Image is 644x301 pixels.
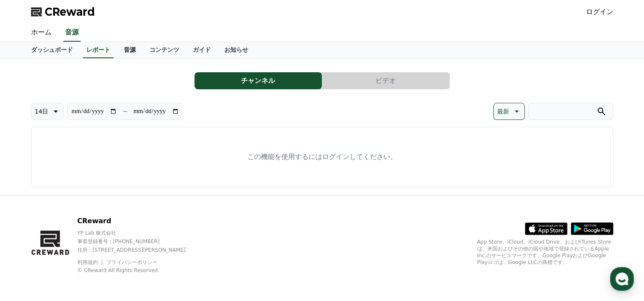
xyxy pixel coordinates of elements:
p: App Store、iCloud、iCloud Drive、およびiTunes Storeは、米国およびその他の国や地域で登録されているApple Inc.のサービスマークです。Google P... [477,239,613,266]
span: CReward [45,5,95,19]
p: 事業登録番号 : [PHONE_NUMBER] [77,238,200,245]
p: この機能を使用するにはログインしてください。 [247,152,397,162]
a: ログイン [586,7,613,17]
p: 14日 [35,105,49,117]
a: レポート [83,42,114,58]
a: チャンネル [195,72,322,89]
button: チャンネル [195,72,322,89]
a: コンテンツ [143,42,186,58]
button: 14日 [31,103,64,120]
a: Settings [110,230,163,252]
span: Home [22,243,37,250]
a: ホーム [24,24,58,42]
p: CReward [77,216,200,226]
p: YP Lab 株式会社 [77,230,200,236]
button: ビデオ [322,72,449,89]
p: © CReward All Rights Reserved. [77,267,200,274]
a: お知らせ [218,42,255,58]
p: 最新 [497,105,509,117]
button: 最新 [493,103,525,120]
a: 音源 [117,42,143,58]
a: ダッシュボード [24,42,80,58]
p: ~ [122,106,128,116]
a: 音源 [63,24,80,42]
a: プライバシーポリシー [106,259,157,265]
a: CReward [31,5,95,19]
a: ガイド [186,42,218,58]
span: Messages [71,244,96,250]
span: Settings [126,243,147,250]
a: Home [3,230,56,252]
a: Messages [56,230,110,252]
a: 利用規約 [77,259,104,265]
p: 住所 : [STREET_ADDRESS][PERSON_NAME] [77,247,200,253]
a: ビデオ [322,72,450,89]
